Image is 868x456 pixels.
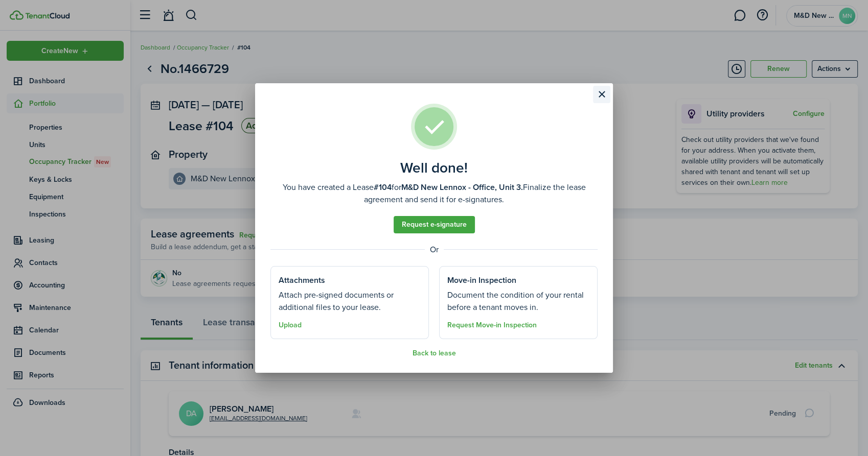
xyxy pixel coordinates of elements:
[279,321,302,329] button: Upload
[374,181,392,193] b: #104
[270,244,598,256] well-done-separator: Or
[447,321,537,329] button: Request Move-in Inspection
[593,86,610,103] button: Close modal
[401,181,523,193] b: M&D New Lennox - Office, Unit 3.
[400,160,468,176] well-done-title: Well done!
[279,274,325,286] well-done-section-title: Attachments
[447,274,516,286] well-done-section-title: Move-in Inspection
[279,289,421,314] well-done-section-description: Attach pre-signed documents or additional files to your lease.
[270,181,598,206] well-done-description: You have created a Lease for Finalize the lease agreement and send it for e-signatures.
[447,289,589,314] well-done-section-description: Document the condition of your rental before a tenant moves in.
[394,216,475,233] a: Request e-signature
[413,349,456,357] button: Back to lease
